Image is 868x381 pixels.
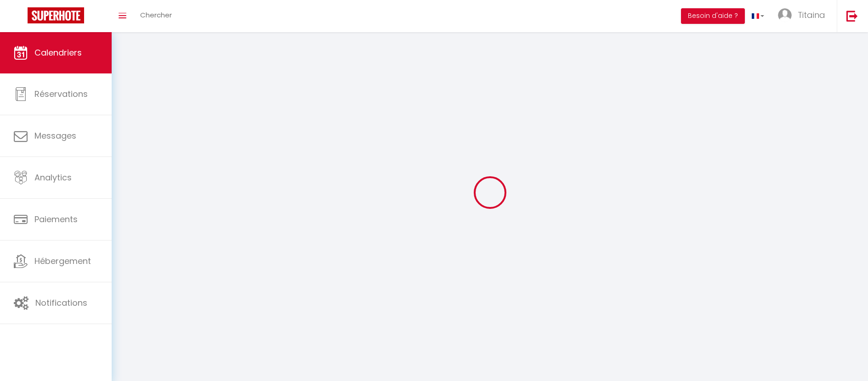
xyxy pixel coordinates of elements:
span: Chercher [140,10,172,20]
img: Super Booking [28,7,84,23]
span: Notifications [35,297,87,308]
span: Réservations [34,88,88,100]
span: Paiements [34,213,78,225]
button: Besoin d'aide ? [681,8,745,24]
span: Messages [34,130,76,141]
span: Calendriers [34,47,82,58]
span: Hébergement [34,255,91,267]
img: logout [846,10,858,22]
span: Titaina [798,9,825,21]
img: ... [778,8,792,22]
span: Analytics [34,172,72,183]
